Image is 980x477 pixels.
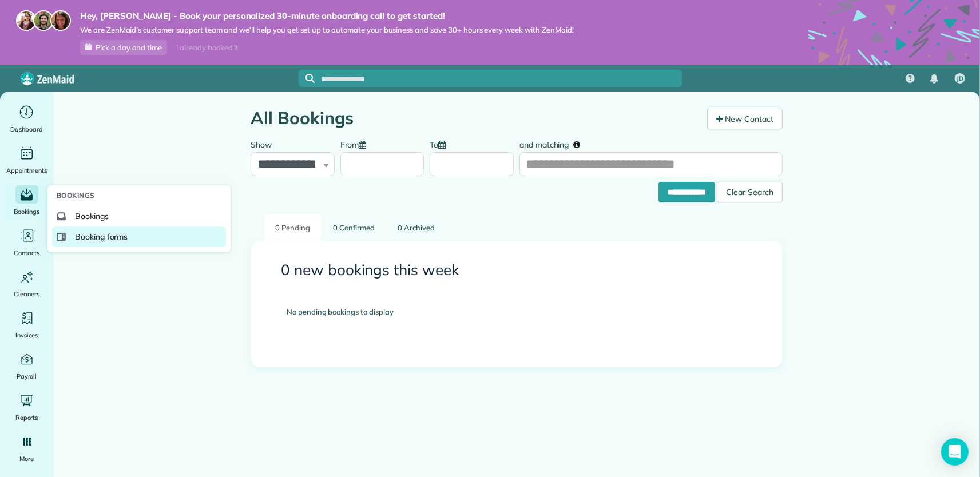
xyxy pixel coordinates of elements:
label: and matching [519,133,589,154]
span: Dashboard [10,124,43,135]
div: Clear Search [717,182,783,202]
a: New Contact [707,109,783,129]
span: Cleaners [14,288,39,300]
label: From [340,133,372,154]
span: JD [957,74,963,84]
a: 0 Pending [264,214,321,241]
span: Bookings [57,190,95,201]
a: Bookings [52,206,226,226]
a: Bookings [5,185,49,217]
a: Cleaners [5,268,49,300]
a: 0 Confirmed [322,214,386,241]
h3: 0 new bookings this week [281,262,752,279]
span: More [19,453,34,464]
a: Reports [5,391,49,423]
svg: Focus search [305,74,315,83]
button: Focus search [299,74,315,83]
span: We are ZenMaid’s customer support team and we’ll help you get set up to automate your business an... [80,25,574,35]
div: Notifications [922,66,946,92]
span: Bookings [75,210,109,222]
a: Dashboard [5,103,49,135]
a: Clear Search [717,184,783,193]
img: maria-72a9807cf96188c08ef61303f053569d2e2a8a1cde33d635c8a3ac13582a053d.jpg [16,10,37,31]
h1: All Bookings [251,109,699,128]
span: Contacts [14,247,39,259]
div: Open Intercom Messenger [941,438,969,466]
a: Pick a day and time [80,40,167,55]
a: Appointments [5,144,49,176]
a: 0 Archived [387,214,446,241]
nav: Main [896,65,980,92]
span: Booking forms [75,231,128,243]
span: Payroll [17,371,37,382]
span: Bookings [14,206,40,217]
img: jorge-587dff0eeaa6aab1f244e6dc62b8924c3b6ad411094392a53c71c6c4a576187d.jpg [33,10,54,31]
a: Invoices [5,309,49,341]
span: Appointments [6,165,47,176]
a: Booking forms [52,226,226,247]
span: Reports [15,412,38,423]
div: I already booked it [169,41,245,55]
a: Payroll [5,350,49,382]
img: michelle-19f622bdf1676172e81f8f8fba1fb50e276960ebfe0243fe18214015130c80e4.jpg [50,10,71,31]
strong: Hey, [PERSON_NAME] - Book your personalized 30-minute onboarding call to get started! [80,10,574,22]
div: No pending bookings to display [269,289,764,335]
span: Invoices [15,329,38,341]
span: Pick a day and time [96,43,162,52]
a: Contacts [5,226,49,259]
label: To [430,133,451,154]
